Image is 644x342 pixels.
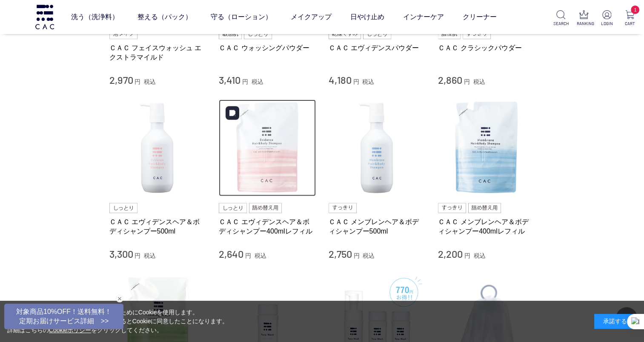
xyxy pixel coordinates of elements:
[137,5,192,29] a: 整える（パック）
[252,78,263,85] span: 税込
[353,78,359,85] span: 円
[576,10,591,27] a: RANKING
[242,78,248,85] span: 円
[329,248,352,260] span: 2,750
[144,78,156,85] span: 税込
[290,5,331,29] a: メイクアップ
[71,5,118,29] a: 洗う（洗浄料）
[109,203,137,213] img: しっとり
[350,5,384,29] a: 日やけ止め
[329,203,357,213] img: すっきり
[135,252,140,259] span: 円
[144,252,156,259] span: 税込
[622,10,637,27] a: 1 CART
[599,20,614,27] p: LOGIN
[464,78,470,85] span: 円
[109,43,206,62] a: ＣＡＣ フェイスウォッシュ エクストラマイルド
[576,20,591,27] p: RANKING
[135,78,140,85] span: 円
[362,78,374,85] span: 税込
[599,10,614,27] a: LOGIN
[34,5,55,29] img: logo
[353,252,359,259] span: 円
[403,5,444,29] a: インナーケア
[245,252,251,259] span: 円
[438,74,462,86] span: 2,860
[438,203,466,213] img: すっきり
[219,203,247,213] img: しっとり
[219,217,316,236] a: ＣＡＣ エヴィデンスヘア＆ボディシャンプー400mlレフィル
[622,20,637,27] p: CART
[631,6,639,14] span: 1
[553,20,568,27] p: SEARCH
[109,100,206,197] img: ＣＡＣ エヴィデンスヘア＆ボディシャンプー500ml
[329,74,352,86] span: 4,180
[219,100,316,197] img: ＣＡＣ エヴィデンスヘア＆ボディシャンプー400mlレフィル
[553,10,568,27] a: SEARCH
[329,217,426,236] a: ＣＡＣ メンブレンヘア＆ボディシャンプー500ml
[474,252,486,259] span: 税込
[219,248,243,260] span: 2,640
[438,248,463,260] span: 2,200
[329,100,426,197] img: ＣＡＣ メンブレンヘア＆ボディシャンプー500ml
[249,203,282,213] img: 詰め替え用
[255,252,266,259] span: 税込
[462,5,496,29] a: クリーナー
[329,43,426,52] a: ＣＡＣ エヴィデンスパウダー
[219,43,316,52] a: ＣＡＣ ウォッシングパウダー
[594,314,637,329] div: 承諾する
[438,217,535,236] a: ＣＡＣ メンブレンヘア＆ボディシャンプー400mlレフィル
[109,217,206,236] a: ＣＡＣ エヴィデンスヘア＆ボディシャンプー500ml
[438,100,535,197] img: ＣＡＣ メンブレンヘア＆ボディシャンプー400mlレフィル
[363,252,375,259] span: 税込
[109,74,133,86] span: 2,970
[464,252,470,259] span: 円
[109,248,133,260] span: 3,300
[210,5,272,29] a: 守る（ローション）
[468,203,501,213] img: 詰め替え用
[219,74,240,86] span: 3,410
[438,43,535,52] a: ＣＡＣ クラシックパウダー
[473,78,485,85] span: 税込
